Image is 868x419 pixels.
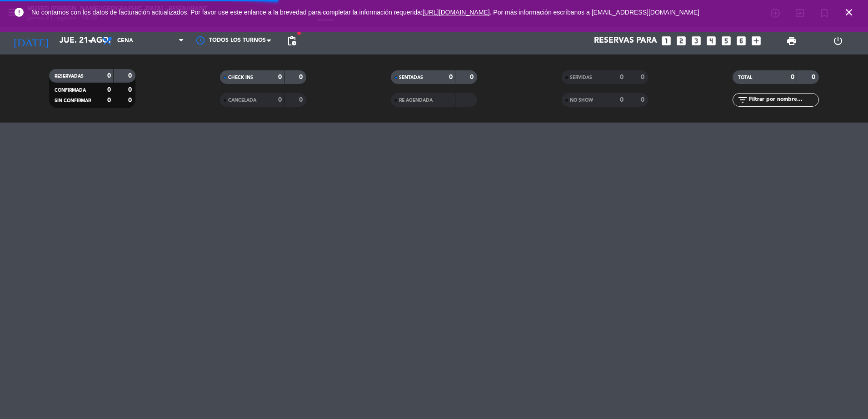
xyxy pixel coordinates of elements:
span: Reservas para [594,36,657,45]
strong: 0 [449,74,453,80]
span: SENTADAS [399,75,423,80]
span: NO SHOW [570,98,593,103]
span: SERVIDAS [570,75,592,80]
input: Filtrar por nombre... [748,95,818,105]
i: filter_list [737,94,748,105]
strong: 0 [791,74,794,80]
strong: 0 [107,97,111,104]
i: looks_6 [735,35,747,47]
span: CANCELADA [228,98,256,103]
div: LOG OUT [815,27,861,54]
strong: 0 [107,87,111,93]
a: . Por más información escríbanos a [EMAIL_ADDRESS][DOMAIN_NAME] [490,9,699,16]
strong: 0 [299,97,304,103]
strong: 0 [620,97,624,103]
strong: 0 [128,97,134,104]
strong: 0 [470,74,475,80]
i: add_box [750,35,762,47]
span: pending_actions [286,35,297,46]
i: looks_3 [690,35,702,47]
i: looks_two [675,35,687,47]
strong: 0 [128,87,134,93]
span: TOTAL [738,75,752,80]
strong: 0 [299,74,304,80]
span: CHECK INS [228,75,253,80]
i: looks_4 [705,35,717,47]
span: RESERVADAS [55,74,84,79]
strong: 0 [128,73,134,79]
span: RE AGENDADA [399,98,433,103]
strong: 0 [278,74,282,80]
i: [DATE] [7,31,55,51]
strong: 0 [278,97,282,103]
strong: 0 [107,73,111,79]
i: power_settings_new [833,35,843,46]
span: SIN CONFIRMAR [55,99,91,103]
strong: 0 [641,97,646,103]
i: looks_one [660,35,672,47]
span: print [786,35,797,46]
i: looks_5 [720,35,732,47]
span: CONFIRMADA [55,88,86,93]
strong: 0 [641,74,646,80]
span: fiber_manual_record [296,30,302,36]
i: arrow_drop_down [85,35,95,46]
a: [URL][DOMAIN_NAME] [423,9,490,16]
i: close [843,7,854,18]
strong: 0 [620,74,624,80]
strong: 0 [812,74,817,80]
span: No contamos con los datos de facturación actualizados. Por favor use este enlance a la brevedad p... [31,9,699,16]
i: error [14,7,25,18]
span: Cena [117,38,133,44]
